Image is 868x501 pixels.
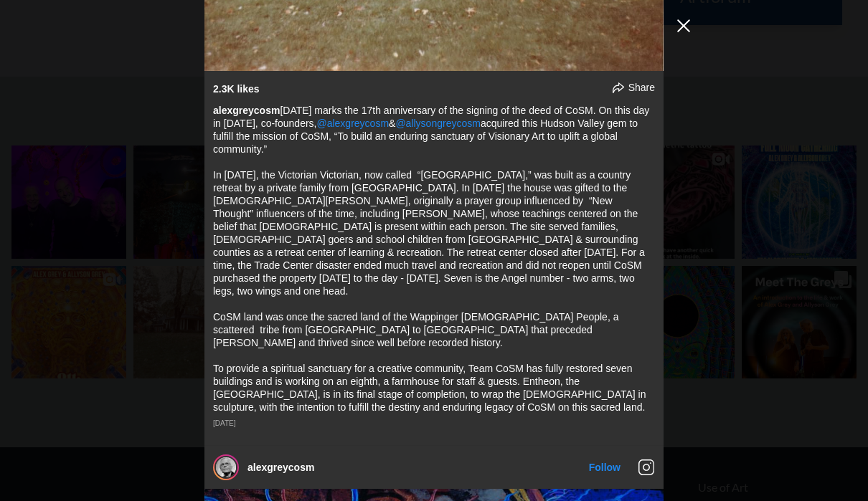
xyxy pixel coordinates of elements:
[672,14,695,37] button: Close Instagram Feed Popup
[213,105,280,116] a: alexgreycosm
[628,81,655,94] span: Share
[216,457,236,477] img: alexgreycosm
[316,118,389,129] a: @alexgreycosm
[589,462,621,473] a: Follow
[395,118,480,129] a: @allysongreycosm
[247,462,314,473] a: alexgreycosm
[213,419,655,428] div: [DATE]
[213,104,655,414] div: [DATE] marks the 17th anniversary of the signing of the deed of CoSM. On this day in [DATE], co-f...
[213,82,260,95] div: 2.3K likes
